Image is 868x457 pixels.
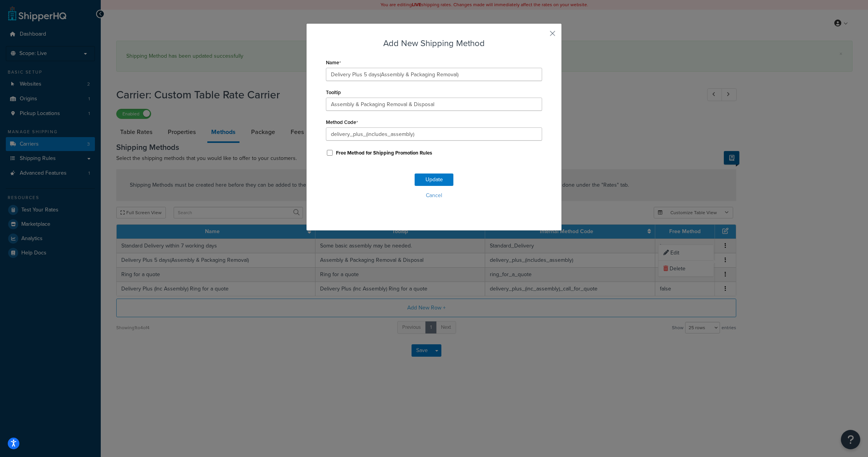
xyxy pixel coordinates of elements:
[326,190,542,201] button: Cancel
[326,89,341,95] label: Tooltip
[326,37,542,49] h3: Add New Shipping Method
[415,174,453,186] button: Update
[336,149,432,156] label: Free Method for Shipping Promotion Rules
[326,119,358,125] label: Method Code
[326,60,341,66] label: Name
